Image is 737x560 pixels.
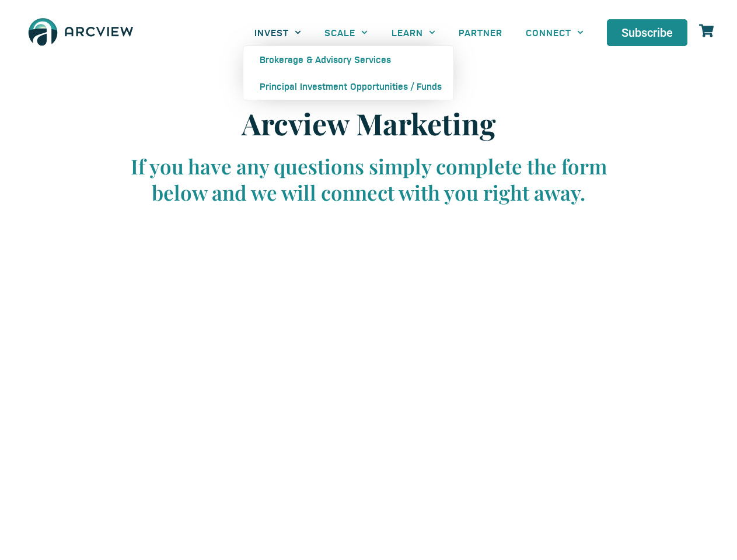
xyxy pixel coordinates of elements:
[243,45,454,100] ul: INVEST
[118,106,620,141] h2: Arcview Marketing
[118,153,620,206] div: If you have any questions simply complete the form below and we will connect with you right away.
[243,46,453,73] a: Brokerage & Advisory Services
[243,73,453,100] a: Principal Investment Opportunities / Funds
[23,12,138,54] img: The Arcview Group
[243,19,595,45] nav: Menu
[313,19,379,45] a: SCALE
[380,19,447,45] a: LEARN
[447,19,514,45] a: PARTNER
[514,19,595,45] a: CONNECT
[621,27,673,38] span: Subscribe
[243,19,313,45] a: INVEST
[607,19,687,46] a: Subscribe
